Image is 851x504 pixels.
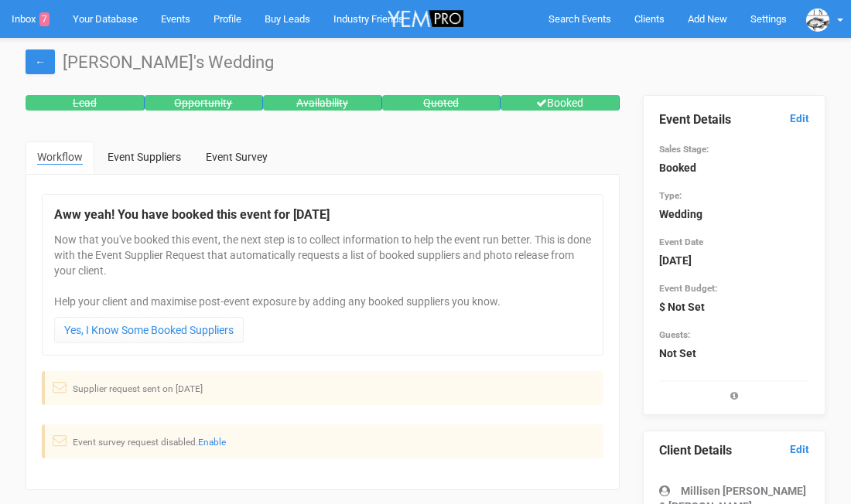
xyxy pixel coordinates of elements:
[145,95,264,111] div: Opportunity
[659,347,696,359] strong: Not Set
[659,237,703,247] small: Event Date
[73,383,203,394] small: Supplier request sent on [DATE]
[790,111,809,126] a: Edit
[501,95,620,111] div: Booked
[659,111,809,129] legend: Event Details
[54,206,591,224] legend: Aww yeah! You have booked this event for [DATE]
[790,442,809,457] a: Edit
[688,13,727,25] span: Add New
[806,9,829,32] img: data
[96,141,193,172] a: Event Suppliers
[73,437,226,448] small: Event survey request disabled.
[26,53,825,72] h1: [PERSON_NAME]'s Wedding
[659,144,709,155] small: Sales Stage:
[26,49,55,74] a: ←
[659,190,682,201] small: Type:
[54,232,591,309] p: Now that you've booked this event, the next step is to collect information to help the event run ...
[659,301,705,313] strong: $ Not Set
[659,442,809,460] legend: Client Details
[26,141,94,174] a: Workflow
[634,13,665,25] span: Clients
[659,254,692,267] strong: [DATE]
[382,95,501,111] div: Quoted
[549,13,611,25] span: Search Events
[263,95,382,111] div: Availability
[659,162,696,174] strong: Booked
[26,95,145,111] div: Lead
[659,329,690,340] small: Guests:
[194,141,279,172] a: Event Survey
[198,437,226,448] a: Enable
[659,208,702,220] strong: Wedding
[659,283,717,294] small: Event Budget:
[54,317,244,343] a: Yes, I Know Some Booked Suppliers
[39,12,50,26] span: 7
